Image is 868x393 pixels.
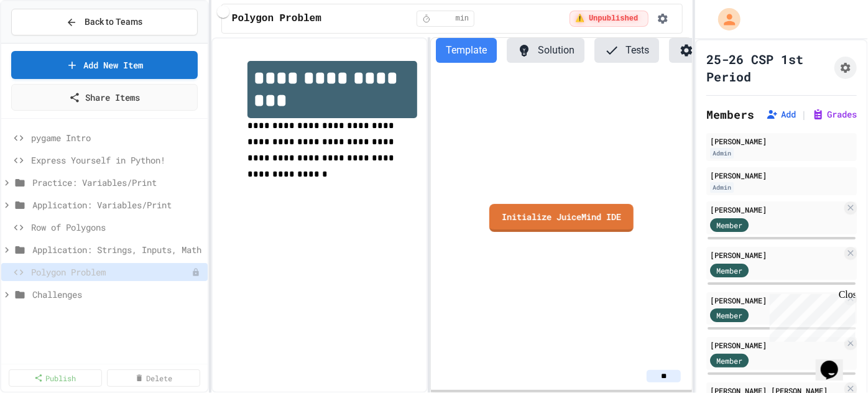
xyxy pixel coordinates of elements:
button: Add [766,108,796,121]
button: Grades [812,108,857,121]
span: | [801,107,807,122]
div: Admin [710,148,734,159]
span: Application: Variables/Print [32,198,203,211]
div: Admin [710,182,734,193]
div: [PERSON_NAME] [710,204,842,215]
button: Assignment Settings [834,57,857,79]
a: Initialize JuiceMind IDE [489,204,634,232]
span: Polygon Problem [232,11,321,26]
h1: 25-26 CSP 1st Period [706,50,829,85]
div: [PERSON_NAME] [710,136,853,147]
span: Member [716,220,742,231]
span: Challenges [32,288,203,301]
button: Template [436,38,497,63]
div: [PERSON_NAME] [710,340,842,351]
span: Application: Strings, Inputs, Math [32,243,203,256]
span: Express Yourself in Python! [31,154,203,167]
button: Solution [507,38,584,63]
span: Row of Polygons [31,221,203,234]
span: Member [716,310,742,321]
div: [PERSON_NAME] [710,170,853,181]
iframe: chat widget [765,289,856,342]
a: Share Items [11,84,198,111]
div: Chat with us now!Close [5,5,86,79]
span: min [456,14,469,24]
h2: Members [706,106,754,123]
span: ⚠️ Unpublished [575,14,638,24]
div: Unpublished [192,268,200,277]
span: Practice: Variables/Print [32,176,203,189]
a: Publish [9,369,102,387]
iframe: chat widget [816,343,856,381]
button: Back to Teams [11,9,198,35]
a: Delete [107,369,200,387]
span: Member [716,265,742,276]
a: Add New Item [11,51,198,79]
div: [PERSON_NAME] [710,295,842,306]
div: [PERSON_NAME] [710,249,842,261]
span: pygame Intro [31,131,203,144]
div: ⚠️ Students cannot see this content! Click the toggle to publish it and make it visible to your c... [570,11,649,27]
span: Polygon Problem [31,266,192,279]
span: Member [716,355,742,366]
button: Settings [669,38,746,63]
div: My Account [705,5,744,34]
span: Back to Teams [85,16,142,29]
button: Tests [594,38,659,63]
